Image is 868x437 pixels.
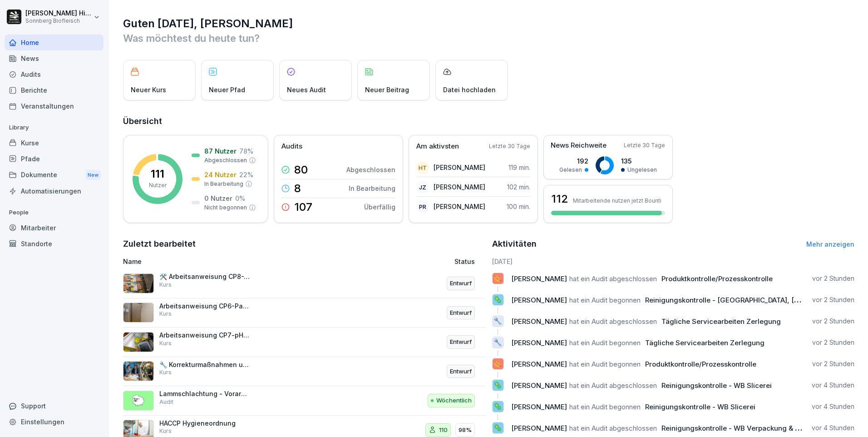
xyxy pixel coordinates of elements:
p: 98% [459,426,472,435]
a: Mehr anzeigen [806,240,854,248]
p: 🔧 Korrekturmaßnahmen und Qualitätsmanagement [159,361,250,369]
span: [PERSON_NAME] [511,381,567,390]
p: Datei hochladen [443,85,496,94]
span: [PERSON_NAME] [511,274,567,283]
span: [PERSON_NAME] [511,402,567,411]
p: Arbeitsanweisung CP7-pH-Wert Messung [159,331,250,339]
p: Arbeitsanweisung CP6-Pasteurisieren [159,302,250,310]
p: Gelesen [559,166,582,174]
img: skqbanqg1mbrcb78qsyi97oa.png [123,332,154,352]
a: DokumenteNew [5,167,104,184]
div: New [85,170,101,180]
span: hat ein Audit abgeschlossen [569,381,657,390]
p: 8 [294,183,301,194]
p: Neuer Pfad [209,85,245,94]
span: Tägliche Servicearbeiten Zerlegung [661,317,781,326]
p: Kurs [159,281,172,289]
p: vor 4 Stunden [812,381,854,390]
h2: Aktivitäten [492,238,537,250]
p: vor 2 Stunden [812,338,854,347]
p: Letzte 30 Tage [624,141,665,149]
p: vor 2 Stunden [812,317,854,326]
p: Neues Audit [287,85,326,94]
span: Tägliche Servicearbeiten Zerlegung [645,338,764,347]
a: Berichte [5,82,104,98]
p: 87 Nutzer [204,146,237,156]
p: Nicht begonnen [204,204,247,212]
p: 135 [621,156,657,166]
p: 78 % [239,146,253,156]
p: Wöchentlich [436,396,472,405]
p: Name [123,257,350,266]
p: 🛠️ Arbeitsanweisung CP8-Vakuumieren [159,273,250,281]
p: Library [5,120,104,135]
p: Was möchtest du heute tun? [123,31,854,45]
span: hat ein Audit begonnen [569,360,641,368]
p: 111 [151,169,164,179]
p: 24 Nutzer [204,170,237,179]
p: 192 [559,156,588,166]
span: [PERSON_NAME] [511,360,567,368]
p: 110 [439,426,448,435]
span: [PERSON_NAME] [511,338,567,347]
p: 🔧 [493,315,502,328]
p: Sonnberg Biofleisch [25,18,92,24]
div: Audits [5,66,104,82]
p: Neuer Beitrag [365,85,409,94]
p: 102 min. [507,182,530,192]
p: Entwurf [450,308,472,318]
p: [PERSON_NAME] [434,202,485,211]
p: Kurs [159,310,172,318]
p: Kurs [159,339,172,348]
h2: Zuletzt bearbeitet [123,238,486,250]
p: vor 4 Stunden [812,423,854,432]
p: People [5,205,104,220]
a: News [5,50,104,66]
a: Home [5,35,104,50]
span: hat ein Audit abgeschlossen [569,274,657,283]
span: Produktkontrolle/Prozesskontrolle [645,360,756,368]
a: Kurse [5,135,104,151]
p: 80 [294,164,308,175]
p: 107 [294,202,312,213]
a: Arbeitsanweisung CP6-PasteurisierenKursEntwurf [123,298,486,328]
p: Entwurf [450,367,472,376]
p: Status [454,257,475,266]
p: Ungelesen [627,166,657,174]
div: PR [416,200,429,213]
h3: 112 [551,191,568,207]
p: Abgeschlossen [346,165,395,174]
p: Entwurf [450,338,472,347]
span: Reinigungskontrolle - WB Slicerei [645,402,755,411]
p: 119 min. [508,163,530,172]
p: [PERSON_NAME] [434,163,485,172]
a: Automatisierungen [5,183,104,199]
p: Kurs [159,427,172,435]
div: Standorte [5,236,104,252]
a: Veranstaltungen [5,98,104,114]
p: In Bearbeitung [349,184,395,193]
div: JZ [416,181,429,194]
span: [PERSON_NAME] [511,317,567,326]
p: News Reichweite [551,140,607,151]
p: [PERSON_NAME] [434,182,485,192]
p: Abgeschlossen [204,156,247,164]
p: 🦠 [493,293,502,306]
a: Einstellungen [5,414,104,430]
p: Nutzer [149,181,167,189]
img: xydgy4fl5cr9bp47165u4b8j.png [123,273,154,293]
p: vor 2 Stunden [812,359,854,368]
p: 🌭 [493,358,502,370]
p: 22 % [239,170,253,179]
p: Überfällig [364,202,395,212]
p: Letzte 30 Tage [489,142,530,150]
a: Mitarbeiter [5,220,104,236]
span: hat ein Audit begonnen [569,402,641,411]
h6: [DATE] [492,257,855,266]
